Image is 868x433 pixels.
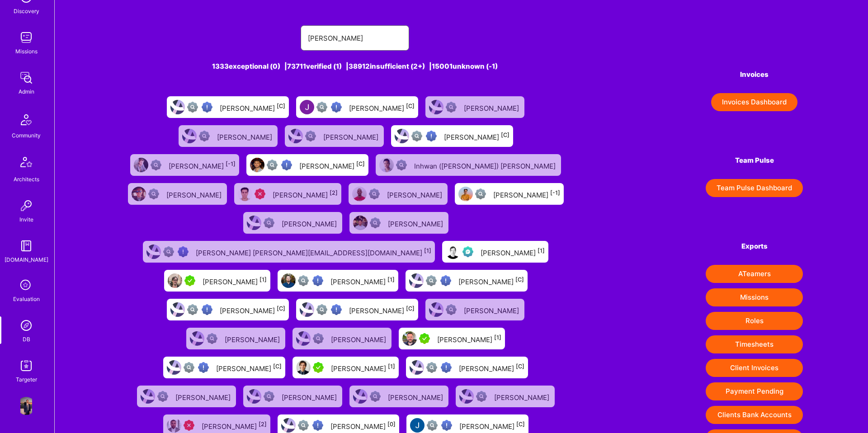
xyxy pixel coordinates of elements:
[5,255,48,264] div: [DOMAIN_NAME]
[187,102,198,113] img: Not fully vetted
[396,160,407,170] img: Not Scrubbed
[353,216,368,230] img: User Avatar
[459,389,474,404] img: User Avatar
[247,389,261,404] img: User Avatar
[243,151,372,179] a: User AvatarNot fully vettedHigh Potential User[PERSON_NAME][C]
[706,359,803,377] button: Client Invoices
[182,129,197,143] img: User Avatar
[19,87,34,96] div: Admin
[231,179,345,208] a: User AvatarUnqualified[PERSON_NAME][2]
[356,160,365,167] sup: [C]
[17,397,35,415] img: User Avatar
[402,353,532,382] a: User AvatarNot fully vettedHigh Potential User[PERSON_NAME][C]
[458,275,524,287] div: [PERSON_NAME]
[419,333,430,344] img: A.Teamer in Residence
[15,47,38,56] div: Missions
[282,391,339,402] div: [PERSON_NAME]
[163,246,174,257] img: Not fully vetted
[175,122,281,151] a: User AvatarNot Scrubbed[PERSON_NAME]
[134,158,148,172] img: User Avatar
[494,391,551,402] div: [PERSON_NAME]
[12,131,41,140] div: Community
[422,295,528,324] a: User AvatarNot Scrubbed[PERSON_NAME]
[459,419,525,431] div: [PERSON_NAME]
[274,266,402,295] a: User AvatarNot fully vettedHigh Potential User[PERSON_NAME][1]
[264,217,274,228] img: Not Scrubbed
[184,362,194,373] img: Not fully vetted
[312,275,323,286] img: High Potential User
[411,131,422,141] img: Not fully vetted
[706,406,803,424] button: Clients Bank Accounts
[124,179,231,208] a: User AvatarNot Scrubbed[PERSON_NAME]
[331,102,342,113] img: High Potential User
[550,189,560,196] sup: [-1]
[458,187,473,201] img: User Avatar
[151,160,161,170] img: Not fully vetted
[250,158,264,172] img: User Avatar
[387,421,396,428] sup: [0]
[259,421,267,428] sup: [2]
[217,130,274,142] div: [PERSON_NAME]
[516,363,524,370] sup: [C]
[387,276,395,283] sup: [1]
[163,295,292,324] a: User AvatarNot fully vettedHigh Potential User[PERSON_NAME][C]
[281,273,296,288] img: User Avatar
[388,217,445,229] div: [PERSON_NAME]
[706,71,803,79] h4: Invoices
[273,363,282,370] sup: [C]
[451,179,567,208] a: User AvatarNot fully vetted[PERSON_NAME][-1]
[501,132,509,138] sup: [C]
[444,130,509,142] div: [PERSON_NAME]
[141,389,155,404] img: User Avatar
[127,151,243,179] a: User AvatarNot fully vetted[PERSON_NAME][-1]
[370,217,381,228] img: Not Scrubbed
[220,101,285,113] div: [PERSON_NAME]
[190,331,204,346] img: User Avatar
[17,237,35,255] img: guide book
[196,246,431,258] div: [PERSON_NAME] [PERSON_NAME][EMAIL_ADDRESS][DOMAIN_NAME]
[481,246,545,258] div: [PERSON_NAME]
[169,159,236,171] div: [PERSON_NAME]
[296,331,311,346] img: User Avatar
[440,275,451,286] img: High Potential User
[464,304,521,315] div: [PERSON_NAME]
[538,247,545,254] sup: [1]
[429,100,443,114] img: User Avatar
[198,362,209,373] img: High Potential User
[240,208,346,237] a: User AvatarNot Scrubbed[PERSON_NAME]
[426,131,437,141] img: High Potential User
[429,302,443,317] img: User Avatar
[281,122,387,151] a: User AvatarNot Scrubbed[PERSON_NAME]
[207,333,217,344] img: Not Scrubbed
[17,28,35,47] img: teamwork
[15,153,37,174] img: Architects
[388,363,395,370] sup: [1]
[203,275,267,287] div: [PERSON_NAME]
[19,215,33,224] div: Invite
[148,188,159,199] img: Not Scrubbed
[133,382,240,411] a: User AvatarNot Scrubbed[PERSON_NAME]
[292,295,422,324] a: User AvatarNot fully vettedHigh Potential User[PERSON_NAME][C]
[313,362,324,373] img: A.Teamer in Residence
[353,389,368,404] img: User Avatar
[475,188,486,199] img: Not fully vetted
[437,333,501,344] div: [PERSON_NAME]
[187,304,198,315] img: Not fully vetted
[17,197,35,215] img: Invite
[202,102,212,113] img: High Potential User
[18,277,35,294] i: icon SelectionTeam
[277,305,285,312] sup: [C]
[289,353,402,382] a: User AvatarA.Teamer in Residence[PERSON_NAME][1]
[238,187,252,201] img: User Avatar
[312,420,323,431] img: High Potential User
[452,382,558,411] a: User AvatarNot Scrubbed[PERSON_NAME]
[439,237,552,266] a: User AvatarEvaluation Call Pending[PERSON_NAME][1]
[414,159,557,171] div: Inhwan ([PERSON_NAME]) [PERSON_NAME]
[273,188,338,200] div: [PERSON_NAME]
[281,418,296,433] img: User Avatar
[395,129,409,143] img: User Avatar
[706,93,803,111] a: Invoices Dashboard
[493,188,560,200] div: [PERSON_NAME]
[346,208,452,237] a: User AvatarNot Scrubbed[PERSON_NAME]
[446,304,457,315] img: Not Scrubbed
